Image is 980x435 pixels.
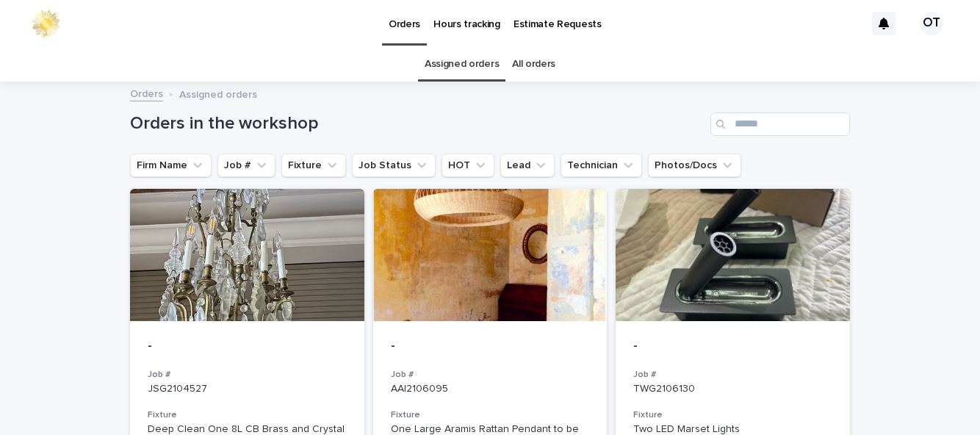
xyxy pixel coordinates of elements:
[920,12,943,35] div: OT
[148,369,347,381] h3: Job #
[425,47,499,82] a: Assigned orders
[130,154,212,177] button: Firm Name
[633,409,832,421] h3: Fixture
[633,383,832,395] p: TWG2106130
[512,47,555,82] a: All orders
[561,154,642,177] button: Technician
[148,409,347,421] h3: Fixture
[130,85,163,101] a: Orders
[500,154,555,177] button: Lead
[391,409,590,421] h3: Fixture
[442,154,494,177] button: HOT
[391,369,590,381] h3: Job #
[633,339,832,355] p: -
[391,383,590,395] p: AAI2106095
[633,369,832,381] h3: Job #
[710,112,850,136] input: Search
[148,339,347,355] p: -
[217,154,275,177] button: Job #
[148,383,347,395] p: JSG2104527
[648,154,741,177] button: Photos/Docs
[179,85,257,101] p: Assigned orders
[130,113,705,134] h1: Orders in the workshop
[29,9,62,38] img: 0ffKfDbyRa2Iv8hnaAqg
[281,154,346,177] button: Fixture
[352,154,436,177] button: Job Status
[391,339,590,355] p: -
